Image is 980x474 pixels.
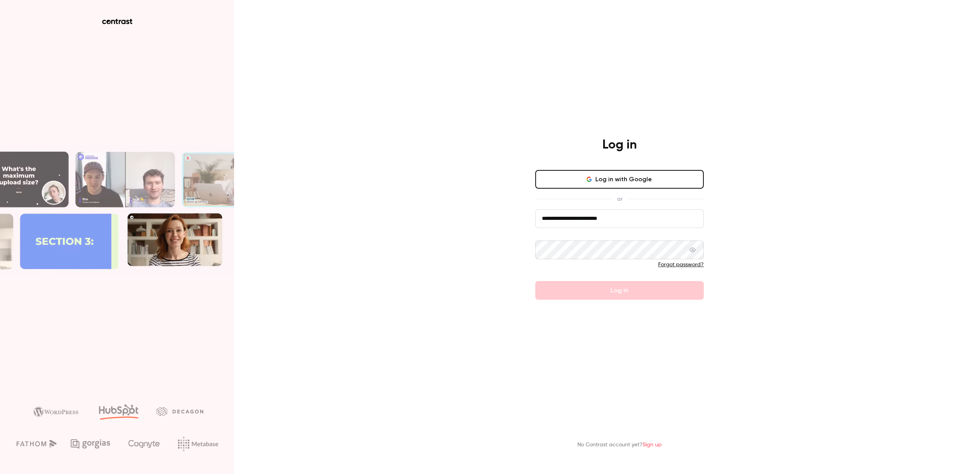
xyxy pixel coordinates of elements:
span: or [613,195,626,203]
p: No Contrast account yet? [577,441,662,449]
a: Sign up [643,442,662,447]
h4: Log in [602,137,637,153]
button: Log in with Google [535,170,704,189]
img: decagon [156,407,203,416]
a: Forgot password? [658,262,704,267]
